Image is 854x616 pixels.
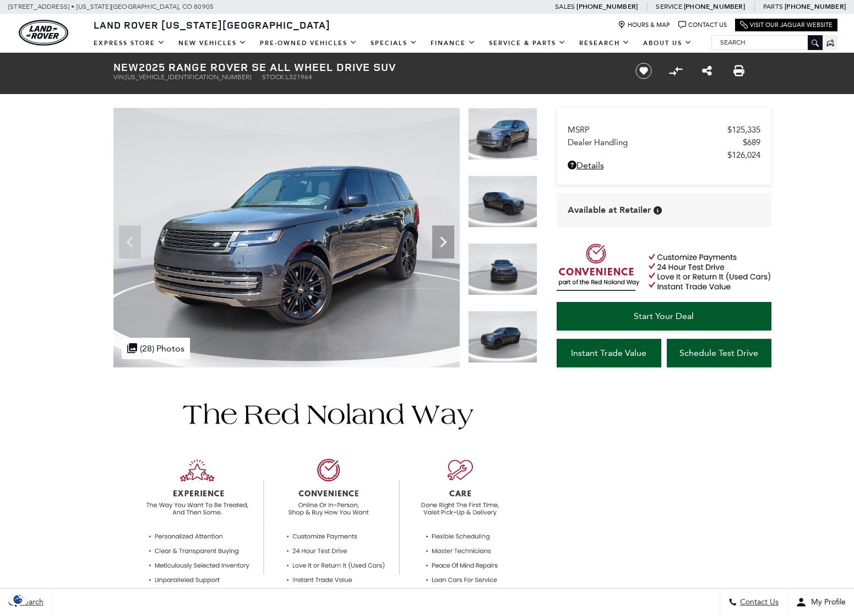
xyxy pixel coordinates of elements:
nav: Main Navigation [87,34,699,53]
strong: New [113,59,139,74]
span: Dealer Handling [568,137,743,147]
img: New 2025 Carpathian Grey LAND ROVER SE image 1 [468,108,537,160]
img: New 2025 Carpathian Grey LAND ROVER SE image 2 [468,175,537,228]
a: Hours & Map [618,21,670,29]
span: Land Rover [US_STATE][GEOGRAPHIC_DATA] [94,18,330,31]
a: EXPRESS STORE [87,34,172,53]
div: Next [432,226,454,258]
a: $126,024 [568,150,760,160]
a: Schedule Test Drive [667,339,771,367]
section: Click to Open Cookie Consent Modal [6,593,31,605]
a: Instant Trade Value [557,339,661,367]
a: Finance [424,34,482,53]
a: MSRP $125,335 [568,125,760,135]
span: Available at Retailer [568,204,651,216]
a: [PHONE_NUMBER] [785,2,846,11]
a: Share this New 2025 Range Rover SE All Wheel Drive SUV [702,64,712,78]
a: [PHONE_NUMBER] [576,2,638,11]
span: Start Your Deal [634,311,694,321]
a: Dealer Handling $689 [568,137,760,147]
button: Compare vehicle [667,63,684,79]
h1: 2025 Range Rover SE All Wheel Drive SUV [113,61,617,73]
span: MSRP [568,125,727,135]
img: New 2025 Carpathian Grey LAND ROVER SE image 1 [113,108,460,367]
a: land-rover [19,20,68,46]
span: My Profile [807,598,846,607]
span: $125,335 [727,125,760,135]
input: Search [712,36,822,49]
img: Land Rover [19,20,68,46]
a: Pre-Owned Vehicles [253,34,364,53]
div: (28) Photos [122,338,190,359]
a: Print this New 2025 Range Rover SE All Wheel Drive SUV [733,64,744,78]
span: Sales [555,3,575,10]
span: Stock: [262,73,286,81]
button: Open user profile menu [787,588,854,616]
span: $126,024 [727,150,760,160]
a: Specials [364,34,424,53]
a: [STREET_ADDRESS] • [US_STATE][GEOGRAPHIC_DATA], CO 80905 [8,3,214,10]
button: Save vehicle [632,62,656,80]
a: Research [573,34,637,53]
span: VIN: [113,73,126,81]
img: New 2025 Carpathian Grey LAND ROVER SE image 3 [468,243,537,295]
iframe: YouTube video player [557,373,771,546]
span: [US_VEHICLE_IDENTIFICATION_NUMBER] [126,73,251,81]
img: New 2025 Carpathian Grey LAND ROVER SE image 4 [468,311,537,363]
span: $689 [743,137,760,147]
a: About Us [637,34,699,53]
a: New Vehicles [172,34,253,53]
a: Details [568,160,760,170]
a: Contact Us [678,21,727,29]
span: Parts [763,3,783,10]
span: Contact Us [737,598,779,607]
div: Vehicle is in stock and ready for immediate delivery. Due to demand, availability is subject to c... [654,206,662,215]
span: Schedule Test Drive [679,348,758,358]
a: Land Rover [US_STATE][GEOGRAPHIC_DATA] [87,18,337,31]
span: Service [656,3,682,10]
img: Opt-Out Icon [6,593,31,605]
a: Start Your Deal [557,302,771,331]
span: Instant Trade Value [571,348,646,358]
a: Service & Parts [482,34,573,53]
a: [PHONE_NUMBER] [684,2,745,11]
a: Visit Our Jaguar Website [740,21,833,29]
span: L321964 [286,73,312,81]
